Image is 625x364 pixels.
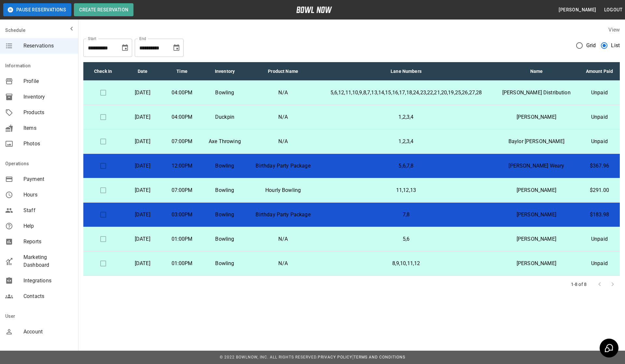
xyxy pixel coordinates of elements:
[584,235,615,243] p: Unpaid
[202,62,248,81] th: Inventory
[207,211,243,219] p: Bowling
[83,62,123,81] th: Check In
[611,42,620,49] span: List
[23,124,73,132] span: Items
[556,4,599,16] button: [PERSON_NAME]
[167,113,196,121] p: 04:00PM
[584,113,615,121] p: Unpaid
[499,89,574,97] p: [PERSON_NAME] Distribution
[207,113,243,121] p: Duckpin
[128,162,157,170] p: [DATE]
[499,113,574,121] p: [PERSON_NAME]
[23,175,73,183] span: Payment
[167,89,196,97] p: 04:00PM
[584,138,615,145] p: Unpaid
[167,211,196,219] p: 03:00PM
[167,235,196,243] p: 01:00PM
[167,162,196,170] p: 12:00PM
[23,77,73,85] span: Profile
[499,186,574,194] p: [PERSON_NAME]
[128,89,157,97] p: [DATE]
[23,222,73,230] span: Help
[207,138,243,145] p: Axe Throwing
[324,186,489,194] p: 11,12,13
[354,355,405,359] a: Terms and Conditions
[584,260,615,267] p: Unpaid
[23,109,73,116] span: Products
[207,162,243,170] p: Bowling
[324,162,489,170] p: 5,6,7,8
[207,260,243,267] p: Bowling
[23,328,73,336] span: Account
[324,113,489,121] p: 1,2,3,4
[584,211,615,219] p: $183.98
[608,27,620,33] label: View
[3,3,71,16] button: Pause Reservations
[23,191,73,199] span: Hours
[296,7,332,13] img: logo
[318,62,494,81] th: Lane Numbers
[123,62,162,81] th: Date
[324,260,489,267] p: 8,9,10,11,12
[584,89,615,97] p: Unpaid
[253,138,313,145] p: N/A
[207,89,243,97] p: Bowling
[74,3,133,16] button: Create Reservation
[23,292,73,300] span: Contacts
[499,260,574,267] p: [PERSON_NAME]
[128,138,157,145] p: [DATE]
[324,235,489,243] p: 5,6
[162,62,201,81] th: Time
[118,41,132,54] button: Choose date, selected date is Aug 25, 2025
[253,211,313,219] p: Birthday Party Package
[324,211,489,219] p: 7,8
[324,89,489,97] p: 5,6,12,11,10,9,8,7,13,14,15,16,17,18,24,23,22,21,20,19,25,26,27,28
[23,277,73,285] span: Integrations
[499,162,574,170] p: [PERSON_NAME] Weary
[579,62,620,81] th: Amount Paid
[23,42,73,50] span: Reservations
[207,186,243,194] p: Bowling
[23,140,73,148] span: Photos
[253,235,313,243] p: N/A
[128,113,157,121] p: [DATE]
[253,186,313,194] p: Hourly Bowling
[128,211,157,219] p: [DATE]
[499,211,574,219] p: [PERSON_NAME]
[128,260,157,267] p: [DATE]
[324,138,489,145] p: 1,2,3,4
[167,138,196,145] p: 07:00PM
[23,207,73,214] span: Staff
[318,355,352,359] a: Privacy Policy
[167,186,196,194] p: 07:00PM
[23,93,73,101] span: Inventory
[220,355,318,359] span: © 2022 BowlNow, Inc. All Rights Reserved.
[23,253,73,269] span: Marketing Dashboard
[571,281,587,288] p: 1-8 of 8
[584,162,615,170] p: $367.96
[248,62,318,81] th: Product Name
[207,235,243,243] p: Bowling
[253,260,313,267] p: N/A
[128,235,157,243] p: [DATE]
[499,138,574,145] p: Baylor [PERSON_NAME]
[602,4,625,16] button: Logout
[253,162,313,170] p: Birthday Party Package
[253,89,313,97] p: N/A
[499,235,574,243] p: [PERSON_NAME]
[167,260,196,267] p: 01:00PM
[253,113,313,121] p: N/A
[494,62,579,81] th: Name
[586,42,596,49] span: Grid
[170,41,183,54] button: Choose date, selected date is Sep 25, 2025
[23,238,73,246] span: Reports
[128,186,157,194] p: [DATE]
[584,186,615,194] p: $291.00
